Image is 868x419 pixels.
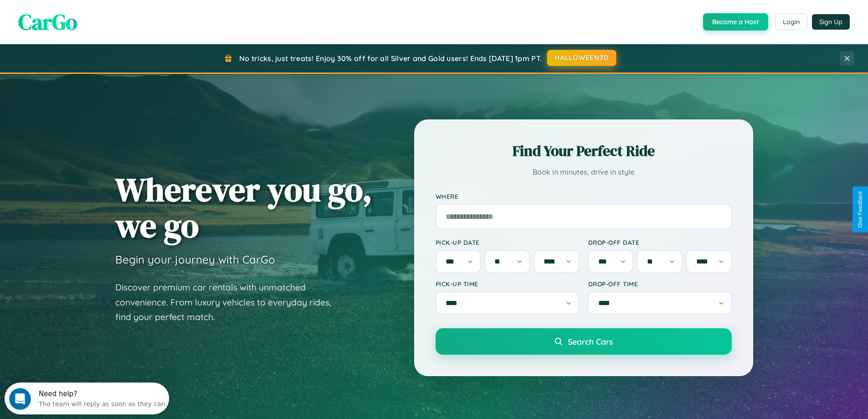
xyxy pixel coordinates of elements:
[703,13,768,31] button: Become a Host
[436,141,732,161] h2: Find Your Perfect Ride
[857,191,863,228] div: Give Feedback
[588,238,732,246] label: Drop-off Date
[34,8,161,15] div: Need help?
[18,7,77,37] span: CarGo
[436,166,732,179] p: Book in minutes, drive in style
[34,15,161,25] div: The team will reply as soon as they can
[775,14,807,30] button: Login
[436,238,579,246] label: Pick-up Date
[239,54,542,63] span: No tricks, just treats! Enjoy 30% off for all Silver and Gold users! Ends [DATE] 1pm PT.
[115,280,343,325] p: Discover premium car rentals with unmatched convenience. From luxury vehicles to everyday rides, ...
[588,280,732,288] label: Drop-off Time
[436,280,579,288] label: Pick-up Time
[568,336,613,347] span: Search Cars
[812,14,850,30] button: Sign Up
[5,383,169,414] iframe: Intercom live chat discovery launcher
[115,171,372,243] h1: Wherever you go, we go
[4,4,169,29] div: Open Intercom Messenger
[436,192,732,200] label: Where
[547,50,616,66] button: HALLOWEEN30
[9,388,31,410] iframe: Intercom live chat
[436,328,732,355] button: Search Cars
[115,253,275,266] h3: Begin your journey with CarGo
